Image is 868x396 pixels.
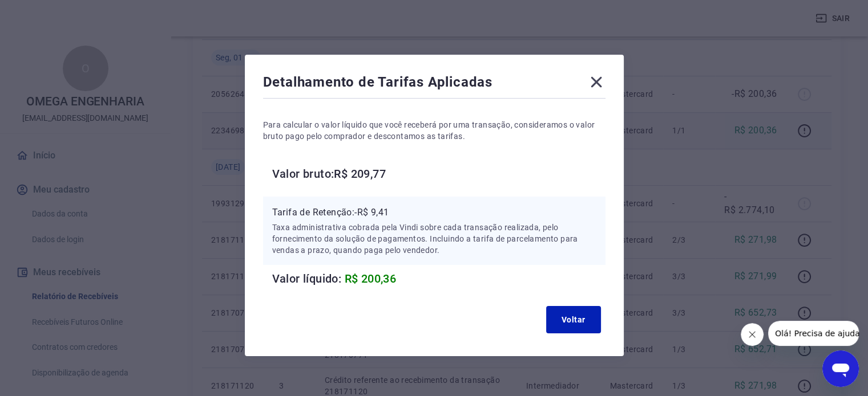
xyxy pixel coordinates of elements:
p: Para calcular o valor líquido que você receberá por uma transação, consideramos o valor bruto pag... [263,119,605,142]
h6: Valor bruto: R$ 209,77 [272,165,605,183]
iframe: Fechar mensagem [741,323,764,346]
p: Taxa administrativa cobrada pela Vindi sobre cada transação realizada, pelo fornecimento da soluç... [272,222,596,256]
span: R$ 200,36 [345,272,397,285]
iframe: Mensagem da empresa [768,321,859,346]
p: Tarifa de Retenção: -R$ 9,41 [272,206,596,219]
h6: Valor líquido: [272,270,605,288]
div: Detalhamento de Tarifas Aplicadas [263,73,605,96]
iframe: Botão para abrir a janela de mensagens [822,350,859,387]
button: Voltar [546,306,601,333]
span: Olá! Precisa de ajuda? [7,8,96,17]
